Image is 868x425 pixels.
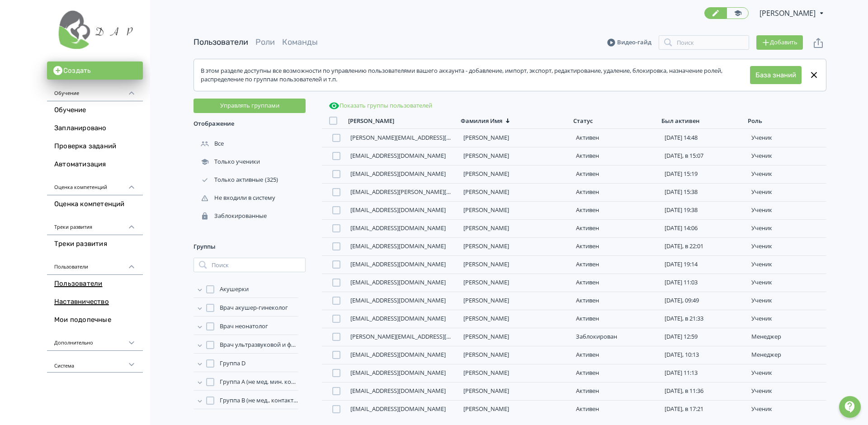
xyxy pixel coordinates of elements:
[350,224,446,232] a: [EMAIL_ADDRESS][DOMAIN_NAME]
[193,176,265,184] div: Только активные
[463,405,509,413] a: [PERSON_NAME]
[576,170,656,178] div: Активен
[756,35,803,50] button: Добавить
[751,207,823,214] div: ученик
[463,350,509,359] a: [PERSON_NAME]
[282,37,318,47] a: Команды
[751,315,823,322] div: ученик
[748,117,762,125] div: Роль
[751,279,823,286] div: ученик
[47,101,143,119] a: Обучение
[327,99,434,113] button: Показать группы пользователей
[751,369,823,377] div: ученик
[576,189,656,196] div: Активен
[350,314,446,322] a: [EMAIL_ADDRESS][DOMAIN_NAME]
[350,387,446,395] a: [EMAIL_ADDRESS][DOMAIN_NAME]
[220,285,249,294] span: Акушерки
[576,152,656,160] div: Активен
[348,117,394,125] div: [PERSON_NAME]
[47,213,143,235] div: Треки развития
[813,38,824,48] svg: Экспорт пользователей файлом
[661,117,699,125] div: Был активен
[463,133,509,142] a: [PERSON_NAME]
[751,387,823,395] div: ученик
[350,133,491,142] a: [PERSON_NAME][EMAIL_ADDRESS][DOMAIN_NAME]
[350,332,491,340] a: [PERSON_NAME][EMAIL_ADDRESS][DOMAIN_NAME]
[220,359,245,368] span: Группа D
[220,340,298,349] span: Врач ультразвуковой и функциональной диагностики
[751,225,823,232] div: ученик
[201,66,750,84] div: В этом разделе доступны все возможности по управлению пользователями вашего аккаунта - добавление...
[463,296,509,304] a: [PERSON_NAME]
[193,37,248,47] a: Пользователи
[751,152,823,160] div: ученик
[193,171,306,189] div: (325)
[665,315,744,322] div: [DATE], в 21:33
[665,189,744,196] div: [DATE] 15:38
[220,322,268,331] span: Врач неонатолог
[665,351,744,359] div: [DATE], 10:13
[193,212,269,220] div: Заблокированные
[47,351,143,373] div: Система
[463,387,509,395] a: [PERSON_NAME]
[751,351,823,359] div: менеджер
[47,156,143,174] a: Автоматизация
[463,332,509,340] a: [PERSON_NAME]
[665,225,744,232] div: [DATE] 14:06
[665,261,744,268] div: [DATE] 19:14
[47,80,143,101] div: Обучение
[665,243,744,250] div: [DATE], в 22:01
[751,406,823,413] div: ученик
[47,253,143,275] div: Пользователи
[463,314,509,322] a: [PERSON_NAME]
[463,242,509,250] a: [PERSON_NAME]
[665,387,744,395] div: [DATE], в 11:36
[751,170,823,178] div: ученик
[220,396,298,405] span: Группа В (не мед., контактирующие)
[47,329,143,351] div: Дополнительно
[607,38,651,47] a: Видео-гайд
[193,140,226,148] div: Все
[665,134,744,142] div: [DATE] 14:48
[576,315,656,322] div: Активен
[576,351,656,359] div: Активен
[665,406,744,413] div: [DATE], в 17:21
[750,66,802,84] button: База знаний
[751,189,823,196] div: ученик
[193,99,306,113] button: Управлять группами
[350,260,446,268] a: [EMAIL_ADDRESS][DOMAIN_NAME]
[665,152,744,160] div: [DATE], в 15:07
[576,387,656,395] div: Активен
[255,37,275,47] a: Роли
[47,119,143,137] a: Запланировано
[576,134,656,142] div: Активен
[350,151,446,160] a: [EMAIL_ADDRESS][DOMAIN_NAME]
[47,311,143,329] a: Мои подопечные
[755,70,796,80] a: База знаний
[47,195,143,213] a: Оценка компетенций
[350,242,446,250] a: [EMAIL_ADDRESS][DOMAIN_NAME]
[350,170,446,178] a: [EMAIL_ADDRESS][DOMAIN_NAME]
[193,236,306,258] div: Группы
[576,333,656,340] div: Заблокирован
[573,117,593,125] div: Статус
[193,113,306,135] div: Отображение
[350,368,446,377] a: [EMAIL_ADDRESS][DOMAIN_NAME]
[47,293,143,311] a: Наставничество
[751,297,823,304] div: ученик
[463,206,509,214] a: [PERSON_NAME]
[220,378,298,387] span: Группа А (не мед. мин. контактирующие)
[751,261,823,268] div: ученик
[350,405,446,413] a: [EMAIL_ADDRESS][DOMAIN_NAME]
[751,134,823,142] div: ученик
[47,174,143,195] div: Оценка компетенций
[47,137,143,156] a: Проверка заданий
[576,261,656,268] div: Активен
[47,235,143,253] a: Треки развития
[47,275,143,293] a: Пользователи
[665,170,744,178] div: [DATE] 15:19
[665,207,744,214] div: [DATE] 19:38
[759,8,817,19] span: Михаил Четырин
[576,207,656,214] div: Активен
[47,61,143,80] button: Создать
